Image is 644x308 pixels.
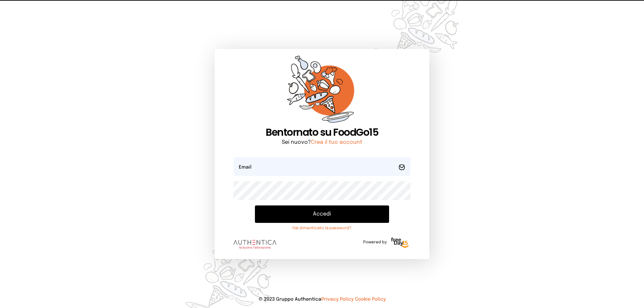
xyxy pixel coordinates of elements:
img: sticker-orange.65babaf.png [287,56,357,126]
h1: Bentornato su FoodGo15 [233,126,411,138]
a: Crea il tuo account [311,139,362,145]
a: Cookie Policy [355,297,386,302]
img: logo.8f33a47.png [233,240,276,249]
span: Powered by [363,240,387,245]
button: Accedi [255,205,389,223]
p: Sei nuovo? [233,138,411,146]
a: Hai dimenticato la password? [255,226,389,231]
a: Privacy Policy [321,297,354,302]
p: © 2023 Gruppo Authentica [11,296,633,303]
img: logo-freeday.3e08031.png [389,236,411,250]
